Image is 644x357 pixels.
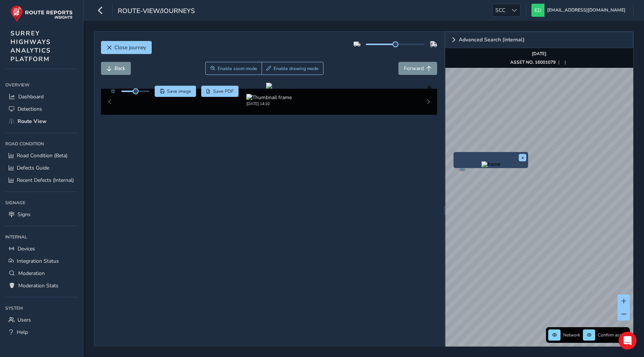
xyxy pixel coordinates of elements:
[5,103,78,115] a: Detections
[18,105,42,113] span: Detections
[114,65,125,72] span: Back
[10,5,73,22] img: rr logo
[218,66,257,72] span: Enable zoom mode
[17,258,59,265] span: Integration Status
[18,270,45,277] span: Moderation
[5,138,78,149] div: Road Condition
[531,4,544,17] img: diamond-layout
[18,316,31,323] span: Users
[455,161,526,166] button: Preview frame
[5,79,78,91] div: Overview
[619,332,637,350] div: Open Intercom Messenger
[493,4,508,16] span: SCC
[482,161,500,167] img: frame
[114,44,146,51] span: Close journey
[205,62,262,75] button: Zoom
[5,174,78,186] a: Recent Defects (Internal)
[10,29,51,63] span: SURREY HIGHWAYS ANALYTICS PLATFORM
[510,59,568,65] div: | |
[404,65,424,72] span: Forward
[246,94,292,101] img: Thumbnail frame
[5,149,78,162] a: Road Condition (Beta)
[5,303,78,314] div: System
[18,245,35,252] span: Devices
[598,332,628,338] span: Confirm assets
[5,162,78,174] a: Defects Guide
[5,243,78,255] a: Devices
[510,59,556,65] strong: ASSET NO. 16001079
[563,332,580,338] span: Network
[18,118,47,125] span: Route View
[398,62,437,75] button: Forward
[17,177,74,184] span: Recent Defects (Internal)
[532,51,546,57] strong: [DATE]
[531,4,628,17] button: [EMAIL_ADDRESS][DOMAIN_NAME]
[5,267,78,279] a: Moderation
[118,6,195,17] span: route-view/journeys
[5,326,78,338] a: Help
[459,37,525,42] span: Advanced Search (internal)
[262,62,324,75] button: Draw
[18,93,44,100] span: Dashboard
[155,86,196,97] button: Save
[5,255,78,267] a: Integration Status
[167,88,191,94] span: Save image
[5,91,78,103] a: Dashboard
[213,88,234,94] span: Save PDF
[246,101,292,107] div: [DATE] 14:10
[17,152,67,159] span: Road Condition (Beta)
[101,41,152,54] button: Close journey
[519,154,526,161] button: x
[18,282,59,289] span: Moderation Stats
[547,4,625,17] span: [EMAIL_ADDRESS][DOMAIN_NAME]
[101,62,131,75] button: Back
[18,211,31,218] span: Signs
[5,197,78,208] div: Signage
[5,115,78,127] a: Route View
[5,314,78,326] a: Users
[17,164,49,171] span: Defects Guide
[274,66,319,72] span: Enable drawing mode
[201,86,239,97] button: PDF
[5,279,78,292] a: Moderation Stats
[17,329,28,336] span: Help
[5,231,78,243] div: Internal
[445,32,633,48] a: Expand
[5,208,78,221] a: Signs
